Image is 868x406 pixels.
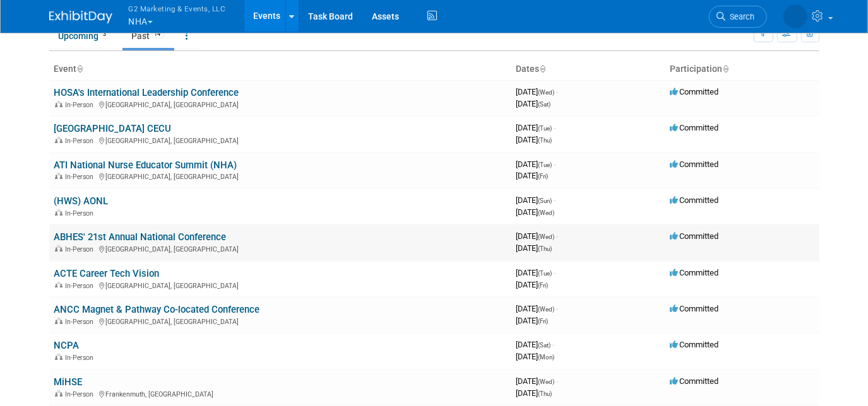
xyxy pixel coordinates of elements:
[49,11,112,23] img: ExhibitDay
[516,99,551,108] span: [DATE]
[54,304,260,315] a: ANCC Magnet & Pathway Co-located Conference
[54,231,227,243] a: ABHES' 21st Annual National Conference
[49,59,511,80] th: Event
[55,354,62,360] img: In-Person Event
[538,209,555,216] span: (Wed)
[516,280,549,289] span: [DATE]
[538,282,549,289] span: (Fri)
[55,318,62,324] img: In-Person Event
[151,30,165,39] span: 14
[516,159,556,169] span: [DATE]
[538,306,555,313] span: (Wed)
[54,195,109,207] a: (HWS) AONL
[557,304,559,313] span: -
[726,12,755,21] span: Search
[49,24,120,48] a: Upcoming3
[54,388,506,398] div: Frankenmuth, [GEOGRAPHIC_DATA]
[670,87,719,96] span: Committed
[538,342,551,349] span: (Sat)
[557,87,559,96] span: -
[54,376,83,388] a: MiHSE
[66,173,98,181] span: In-Person
[538,137,552,144] span: (Thu)
[54,243,506,253] div: [GEOGRAPHIC_DATA], [GEOGRAPHIC_DATA]
[665,59,819,80] th: Participation
[538,233,555,240] span: (Wed)
[670,376,719,386] span: Committed
[516,340,555,349] span: [DATE]
[55,209,62,216] img: In-Person Event
[66,390,98,398] span: In-Person
[129,2,226,15] span: G2 Marketing & Events, LLC
[66,137,98,145] span: In-Person
[538,245,552,252] span: (Thu)
[54,159,237,171] a: ATI National Nurse Educator Summit (NHA)
[670,159,719,169] span: Committed
[538,390,552,397] span: (Thu)
[670,268,719,277] span: Committed
[66,318,98,326] span: In-Person
[554,268,556,277] span: -
[557,376,559,386] span: -
[54,123,172,134] a: [GEOGRAPHIC_DATA] CECU
[540,64,546,74] a: Sort by Start Date
[670,195,719,205] span: Committed
[709,6,767,28] a: Search
[54,99,506,109] div: [GEOGRAPHIC_DATA], [GEOGRAPHIC_DATA]
[516,243,552,253] span: [DATE]
[783,4,807,28] img: Laine Butler
[54,135,506,145] div: [GEOGRAPHIC_DATA], [GEOGRAPHIC_DATA]
[55,173,62,179] img: In-Person Event
[516,268,556,277] span: [DATE]
[516,388,552,398] span: [DATE]
[516,352,555,361] span: [DATE]
[670,304,719,313] span: Committed
[538,101,551,108] span: (Sat)
[66,282,98,290] span: In-Person
[511,59,665,80] th: Dates
[54,280,506,290] div: [GEOGRAPHIC_DATA], [GEOGRAPHIC_DATA]
[100,30,110,39] span: 3
[516,376,559,386] span: [DATE]
[554,123,556,132] span: -
[66,354,98,362] span: In-Person
[554,159,556,169] span: -
[54,340,80,351] a: NCPA
[516,316,549,325] span: [DATE]
[557,231,559,241] span: -
[670,123,719,132] span: Committed
[55,282,62,288] img: In-Person Event
[54,268,160,279] a: ACTE Career Tech Vision
[670,231,719,241] span: Committed
[538,161,552,168] span: (Tue)
[516,231,559,241] span: [DATE]
[538,318,549,325] span: (Fri)
[77,64,83,74] a: Sort by Event Name
[516,87,559,96] span: [DATE]
[516,207,555,217] span: [DATE]
[670,340,719,349] span: Committed
[55,245,62,252] img: In-Person Event
[538,354,555,361] span: (Mon)
[66,209,98,217] span: In-Person
[516,123,556,132] span: [DATE]
[723,64,729,74] a: Sort by Participation Type
[538,378,555,385] span: (Wed)
[55,101,62,107] img: In-Person Event
[516,195,556,205] span: [DATE]
[538,197,552,204] span: (Sun)
[54,87,239,98] a: HOSA's International Leadership Conference
[54,171,506,181] div: [GEOGRAPHIC_DATA], [GEOGRAPHIC_DATA]
[516,135,552,144] span: [DATE]
[66,245,98,253] span: In-Person
[55,390,62,397] img: In-Person Event
[516,171,549,180] span: [DATE]
[538,270,552,277] span: (Tue)
[538,89,555,96] span: (Wed)
[538,125,552,132] span: (Tue)
[55,137,62,143] img: In-Person Event
[54,316,506,326] div: [GEOGRAPHIC_DATA], [GEOGRAPHIC_DATA]
[554,195,556,205] span: -
[538,173,549,180] span: (Fri)
[553,340,555,349] span: -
